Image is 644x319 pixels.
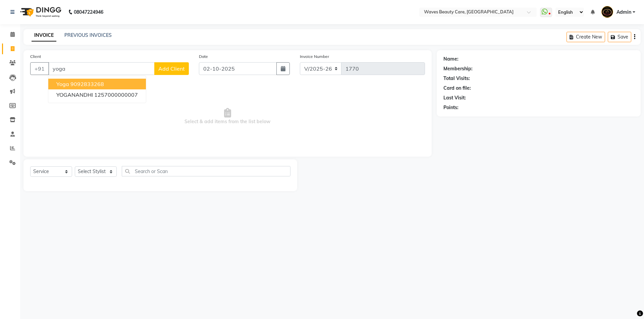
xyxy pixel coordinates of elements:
[17,3,63,21] img: logo
[48,62,155,75] input: Search by Name/Mobile/Email/Code
[567,32,605,42] button: Create New
[56,81,69,87] span: yoga
[70,81,104,87] ngb-highlight: 9092833268
[443,94,466,101] div: Last Visit:
[122,166,290,176] input: Search or Scan
[64,32,112,38] a: PREVIOUS INVOICES
[443,104,459,111] div: Points:
[616,9,631,16] span: Admin
[94,91,138,98] ngb-highlight: 1257000000007
[601,6,613,18] img: Admin
[30,54,41,60] label: Client
[443,75,470,82] div: Total Visits:
[56,91,93,98] span: YOGANANDHI
[443,56,459,63] div: Name:
[199,54,208,60] label: Date
[300,54,329,60] label: Invoice Number
[443,65,473,72] div: Membership:
[30,83,425,150] span: Select & add items from the list below
[154,62,189,75] button: Add Client
[158,65,185,72] span: Add Client
[30,62,49,75] button: +91
[32,29,56,42] a: INVOICE
[74,3,103,21] b: 08047224946
[443,85,471,92] div: Card on file:
[608,32,631,42] button: Save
